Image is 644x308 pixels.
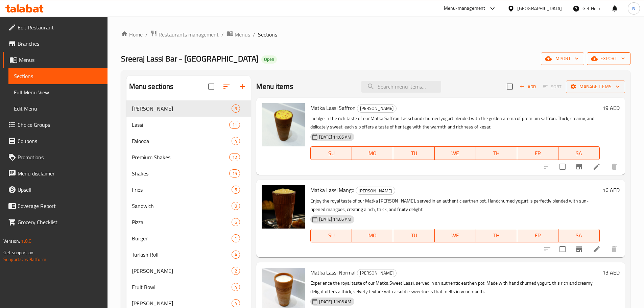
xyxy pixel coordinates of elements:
[593,245,601,253] a: Edit menu item
[355,231,390,240] span: MO
[232,252,240,258] span: 4
[632,5,635,12] span: N
[226,30,250,39] a: Menus
[3,52,108,68] a: Menus
[229,153,240,161] div: items
[435,229,476,242] button: WE
[479,231,515,240] span: TH
[262,185,305,229] img: Matka Lassi Mango
[121,30,143,39] a: Home
[232,187,240,193] span: 5
[355,148,390,158] span: MO
[313,231,349,240] span: SU
[132,137,232,145] span: Falooda
[132,202,232,210] span: Sandwich
[261,55,277,64] div: Open
[357,104,396,112] span: [PERSON_NAME]
[316,134,354,140] span: [DATE] 11:05 AM
[232,234,240,242] div: items
[132,104,232,113] div: Matka Lassi
[310,103,356,113] span: Matka Lassi Saffron
[555,242,570,256] span: Select to update
[221,30,224,39] li: /
[132,251,232,259] span: Turkish Roll
[232,137,240,145] div: items
[3,248,34,257] span: Get support on:
[232,268,240,274] span: 2
[18,137,102,145] span: Coupons
[258,30,277,39] span: Sections
[444,4,485,13] div: Menu-management
[3,165,108,182] a: Menu disclaimer
[232,283,240,291] div: items
[230,154,240,161] span: 12
[558,229,600,242] button: SA
[602,103,620,113] h6: 19 AED
[132,186,232,194] span: Fries
[126,198,251,214] div: Sandwich8
[204,79,218,94] span: Select all sections
[232,138,240,144] span: 4
[132,218,232,226] span: Pizza
[546,54,579,63] span: import
[310,146,352,160] button: SU
[592,54,625,63] span: export
[3,117,108,133] a: Choice Groups
[476,146,517,160] button: TH
[357,269,397,277] div: Matka Lassi
[232,267,240,275] div: items
[218,78,235,95] span: Sort sections
[19,56,102,64] span: Menus
[126,165,251,182] div: Shakes15
[3,133,108,149] a: Coupons
[132,169,230,177] span: Shakes
[132,153,230,161] div: Premium Shakes
[132,299,232,307] div: Malai Kulfi
[479,148,515,158] span: TH
[356,187,395,195] div: Matka Lassi
[503,79,517,94] span: Select section
[126,117,251,133] div: Lassi11
[232,186,240,194] div: items
[232,284,240,290] span: 4
[18,23,102,31] span: Edit Restaurant
[3,182,108,198] a: Upsell
[18,121,102,129] span: Choice Groups
[232,299,240,307] div: items
[602,268,620,277] h6: 13 AED
[310,185,354,195] span: Matka Lassi Mango
[18,218,102,226] span: Grocery Checklist
[232,235,240,242] span: 1
[18,186,102,194] span: Upsell
[3,35,108,52] a: Branches
[435,146,476,160] button: WE
[253,30,255,39] li: /
[232,218,240,226] div: items
[132,283,232,291] div: Fruit Bowl
[539,81,566,92] span: Select section first
[126,279,251,295] div: Fruit Bowl4
[566,80,625,93] button: Manage items
[132,121,230,129] div: Lassi
[230,122,240,128] span: 11
[18,169,102,177] span: Menu disclaimer
[232,251,240,259] div: items
[541,52,584,65] button: import
[121,51,259,66] span: Sreeraj Lassi Bar - [GEOGRAPHIC_DATA]
[232,203,240,209] span: 8
[357,104,397,113] div: Matka Lassi
[129,81,174,92] h2: Menu sections
[396,231,432,240] span: TU
[126,100,251,117] div: [PERSON_NAME]3
[393,146,434,160] button: TU
[352,146,393,160] button: MO
[393,229,434,242] button: TU
[3,149,108,165] a: Promotions
[3,237,20,245] span: Version:
[310,114,600,131] p: Indulge in the rich taste of our Matka Saffron Lassi hand churned yogurt blended with the golden ...
[232,105,240,112] span: 3
[555,160,570,174] span: Select to update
